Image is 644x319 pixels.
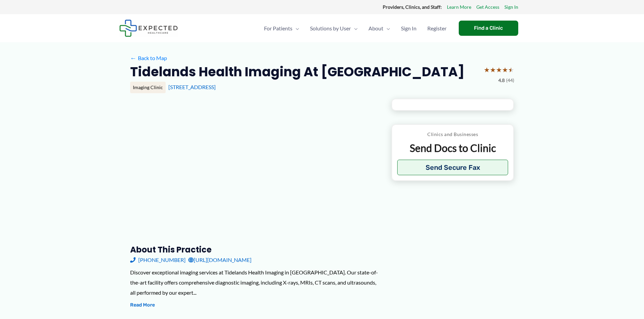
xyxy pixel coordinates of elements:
[459,21,518,36] a: Find a Clinic
[368,17,383,40] span: About
[130,301,155,309] button: Read More
[383,4,442,10] strong: Providers, Clinics, and Staff:
[422,17,452,40] a: Register
[130,63,464,80] h2: Tidelands Health Imaging at [GEOGRAPHIC_DATA]
[496,63,502,76] span: ★
[490,63,496,76] span: ★
[383,17,390,40] span: Menu Toggle
[130,53,167,63] a: ←Back to Map
[506,76,514,85] span: (44)
[484,63,490,76] span: ★
[310,17,351,40] span: Solutions by User
[351,17,358,40] span: Menu Toggle
[119,20,178,37] img: Expected Healthcare Logo - side, dark font, small
[397,160,508,175] button: Send Secure Fax
[401,17,416,40] span: Sign In
[476,3,499,11] a: Get Access
[498,76,505,85] span: 4.8
[264,17,292,40] span: For Patients
[427,17,447,40] span: Register
[130,267,381,297] div: Discover exceptional imaging services at Tidelands Health Imaging in [GEOGRAPHIC_DATA]. Our state...
[396,17,422,40] a: Sign In
[363,17,396,40] a: AboutMenu Toggle
[130,255,186,265] a: [PHONE_NUMBER]
[292,17,299,40] span: Menu Toggle
[188,255,252,265] a: [URL][DOMAIN_NAME]
[130,82,166,93] div: Imaging Clinic
[130,55,137,61] span: ←
[305,17,363,40] a: Solutions by UserMenu Toggle
[504,3,518,11] a: Sign In
[397,141,508,155] p: Send Docs to Clinic
[397,130,508,139] p: Clinics and Businesses
[130,244,381,255] h3: About this practice
[502,63,508,76] span: ★
[447,3,471,11] a: Learn More
[508,63,514,76] span: ★
[168,84,216,90] a: [STREET_ADDRESS]
[259,17,452,40] nav: Primary Site Navigation
[259,17,305,40] a: For PatientsMenu Toggle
